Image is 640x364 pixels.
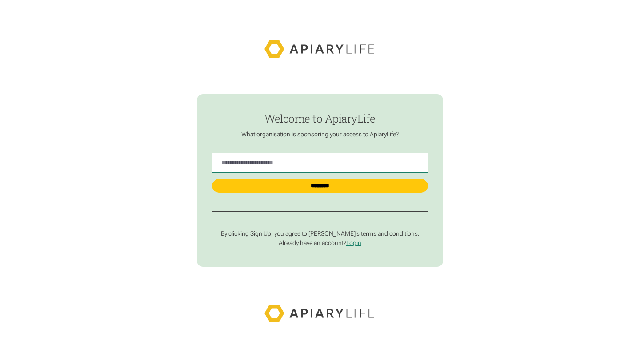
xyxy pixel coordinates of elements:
[346,239,361,246] a: Login
[212,239,428,247] p: Already have an account?
[212,230,428,237] p: By clicking Sign Up, you agree to [PERSON_NAME]’s terms and conditions.
[212,131,428,138] p: What organisation is sponsoring your access to ApiaryLife?
[212,113,428,125] h1: Welcome to ApiaryLife
[197,94,444,267] form: find-employer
